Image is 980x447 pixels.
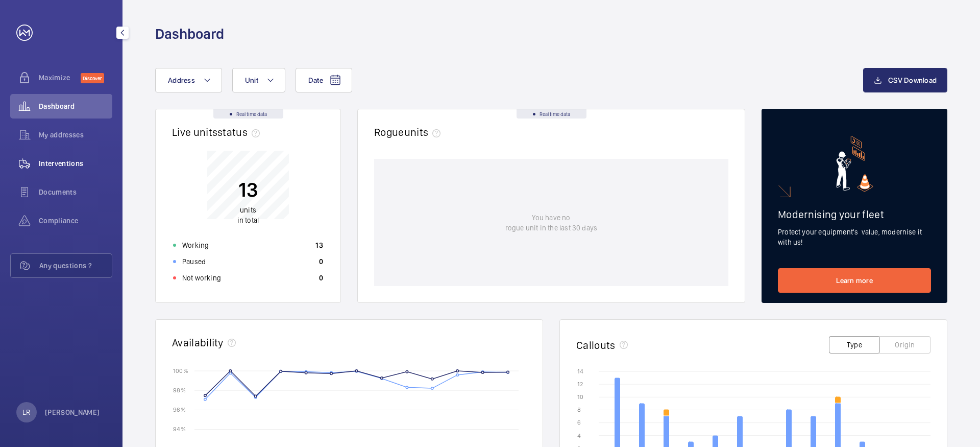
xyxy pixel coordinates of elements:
h2: Live units [172,126,264,138]
p: Not working [182,273,221,283]
p: Working [182,240,209,250]
button: Origin [879,336,930,354]
button: Date [296,68,352,92]
p: LR [22,407,30,417]
p: 0 [319,273,323,283]
span: Maximize [39,73,81,83]
h2: Availability [172,336,224,349]
span: Documents [39,187,112,197]
span: Any questions ? [39,261,112,271]
span: Dashboard [39,101,112,111]
h2: Callouts [576,339,616,351]
span: units [404,126,445,138]
h1: Dashboard [155,25,224,43]
text: 14 [577,368,583,375]
text: 100 % [173,367,188,374]
text: 94 % [173,426,186,433]
button: Type [829,336,880,354]
span: My addresses [39,130,112,140]
span: Interventions [39,158,112,169]
a: Learn more [778,268,931,293]
text: 10 [577,393,583,401]
button: Address [155,68,222,92]
p: You have no rogue unit in the last 30 days [505,213,597,233]
span: Unit [245,76,258,84]
p: in total [237,205,259,225]
p: 13 [237,177,259,202]
div: Real time data [517,109,586,119]
span: status [217,126,264,138]
span: CSV Download [888,76,937,84]
text: 98 % [173,387,186,394]
button: Unit [232,68,285,92]
span: Discover [81,73,104,83]
text: 96 % [173,406,186,413]
p: 0 [319,256,323,267]
span: Compliance [39,216,112,226]
text: 4 [577,432,581,439]
text: 6 [577,419,581,426]
span: Date [308,76,323,84]
p: [PERSON_NAME] [45,407,100,417]
img: marketing-card.svg [836,136,873,192]
p: Protect your equipment's value, modernise it with us! [778,227,931,247]
text: 8 [577,406,581,413]
h2: Rogue [374,126,445,138]
div: Real time data [213,109,283,119]
p: 13 [315,240,323,250]
span: units [240,206,256,214]
h2: Modernising your fleet [778,208,931,221]
text: 12 [577,381,583,388]
button: CSV Download [863,68,947,92]
span: Address [168,76,195,84]
p: Paused [182,256,206,267]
